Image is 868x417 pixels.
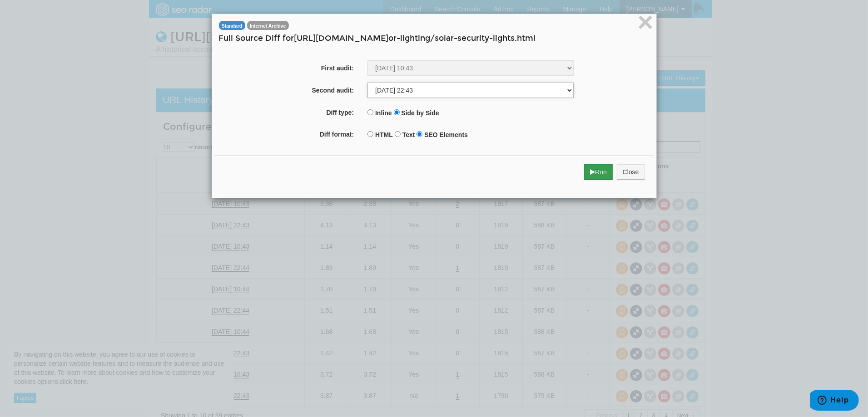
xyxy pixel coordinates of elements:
label: Inline [375,108,392,118]
label: Second audit: [214,83,361,95]
label: First audit: [214,60,361,73]
button: Close [637,15,653,33]
span: × [637,7,653,37]
h4: Full Source Diff for [219,33,650,44]
span: s.html [511,34,536,43]
label: HTML [375,130,393,139]
label: SEO Elements [424,130,468,139]
button: Run [584,164,613,180]
label: Text [402,130,415,139]
label: Diff format: [214,127,361,139]
button: Close [617,164,645,180]
iframe: Opens a widget where you can find more information [810,390,859,412]
span: [URL][DOMAIN_NAME] [294,34,389,43]
span: or-lighting/solar-security-light [389,34,511,43]
label: Diff type: [214,105,361,117]
span: Source diff between different audits [219,21,245,30]
span: Source diff between raw HTTP and Internet Archive [247,21,289,30]
label: Side by Side [401,108,439,118]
